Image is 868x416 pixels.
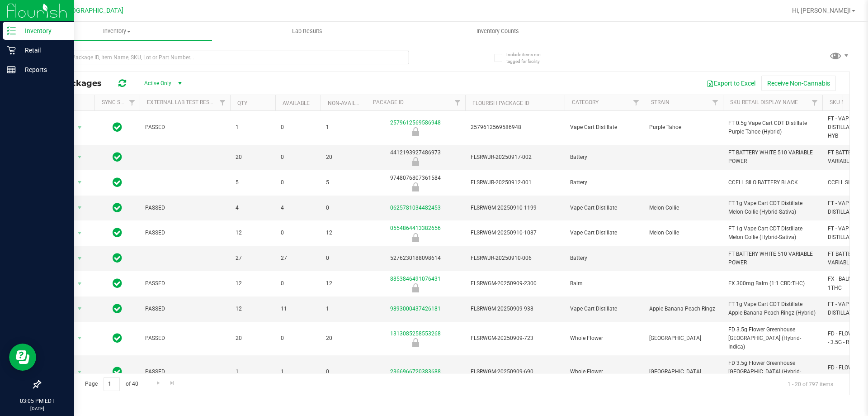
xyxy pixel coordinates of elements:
[364,233,467,242] div: Newly Received
[7,26,16,35] inline-svg: Inventory
[281,178,315,187] span: 0
[471,368,559,376] span: FLSRWGM-20250909-690
[390,330,441,337] a: 1313085258553268
[728,225,817,242] span: FT 1g Vape Cart CDT Distillate Melon Collie (Hybrid-Sativa)
[145,123,225,132] span: PASSED
[728,279,817,288] span: FX 300mg Balm (1:1 CBD:THC)
[649,204,717,212] span: Melon Collie
[364,338,467,347] div: Newly Received
[283,100,310,106] a: Available
[236,204,270,212] span: 4
[450,95,465,110] a: Filter
[326,334,360,343] span: 20
[40,51,409,64] input: Search Package ID, Item Name, SKU, Lot or Part Number...
[570,123,638,132] span: Vape Cart Distillate
[22,22,212,41] a: Inventory
[570,254,638,263] span: Battery
[236,334,270,343] span: 20
[145,204,225,212] span: PASSED
[113,277,122,290] span: In Sync
[728,300,817,317] span: FT 1g Vape Cart CDT Distillate Apple Banana Peach Ringz (Hybrid)
[281,123,315,132] span: 0
[792,7,851,14] span: Hi, [PERSON_NAME]!
[649,305,717,313] span: Apple Banana Peach Ringz
[471,305,559,313] span: FLSRWGM-20250909-938
[74,277,85,290] span: select
[390,368,441,375] a: 2366966720383688
[390,225,441,231] a: 0554864413382656
[472,100,529,106] a: Flourish Package ID
[166,377,179,389] a: Go to the last page
[113,332,122,344] span: In Sync
[570,334,638,343] span: Whole Flower
[74,227,85,239] span: select
[237,100,247,106] a: Qty
[113,121,122,134] span: In Sync
[364,148,467,166] div: 4412193927486973
[570,178,638,187] span: Battery
[390,306,441,312] a: 9893000437426181
[281,279,315,288] span: 0
[104,377,120,391] input: 1
[701,76,761,91] button: Export to Excel
[236,368,270,376] span: 1
[728,325,817,352] span: FD 3.5g Flower Greenhouse [GEOGRAPHIC_DATA] (Hybrid-Indica)
[807,95,822,110] a: Filter
[74,176,85,189] span: select
[402,22,593,41] a: Inventory Counts
[236,254,270,263] span: 27
[570,305,638,313] span: Vape Cart Distillate
[471,153,559,162] span: FLSRWJR-20250917-002
[570,229,638,237] span: Vape Cart Distillate
[281,153,315,162] span: 0
[145,368,225,376] span: PASSED
[113,151,122,163] span: In Sync
[212,22,402,41] a: Lab Results
[728,119,817,136] span: FT 0.5g Vape Cart CDT Distillate Purple Tahoe (Hybrid)
[77,377,146,391] span: Page of 40
[74,121,85,134] span: select
[145,305,225,313] span: PASSED
[570,368,638,376] span: Whole Flower
[16,25,70,36] p: Inventory
[328,100,368,106] a: Non-Available
[4,405,70,412] p: [DATE]
[74,201,85,214] span: select
[471,123,559,132] span: 2579612569586948
[649,229,717,237] span: Melon Collie
[4,397,70,405] p: 03:05 PM EDT
[326,305,360,313] span: 1
[281,334,315,343] span: 0
[113,201,122,214] span: In Sync
[113,365,122,378] span: In Sync
[113,176,122,189] span: In Sync
[471,178,559,187] span: FLSRWJR-20250912-001
[649,123,717,132] span: Purple Tahoe
[570,279,638,288] span: Balm
[830,99,857,105] a: SKU Name
[16,45,70,56] p: Retail
[326,229,360,237] span: 12
[236,153,270,162] span: 20
[236,123,270,132] span: 1
[281,254,315,263] span: 27
[236,178,270,187] span: 5
[16,64,70,75] p: Reports
[151,377,165,389] a: Go to the next page
[74,151,85,163] span: select
[570,153,638,162] span: Battery
[730,99,798,105] a: Sku Retail Display Name
[74,366,85,378] span: select
[629,95,644,110] a: Filter
[471,334,559,343] span: FLSRWGM-20250909-723
[464,27,531,35] span: Inventory Counts
[236,279,270,288] span: 12
[125,95,140,110] a: Filter
[61,7,123,14] span: [GEOGRAPHIC_DATA]
[649,334,717,343] span: [GEOGRAPHIC_DATA]
[326,279,360,288] span: 12
[471,254,559,263] span: FLSRWJR-20250910-006
[215,95,230,110] a: Filter
[236,229,270,237] span: 12
[728,199,817,216] span: FT 1g Vape Cart CDT Distillate Melon Collie (Hybrid-Sativa)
